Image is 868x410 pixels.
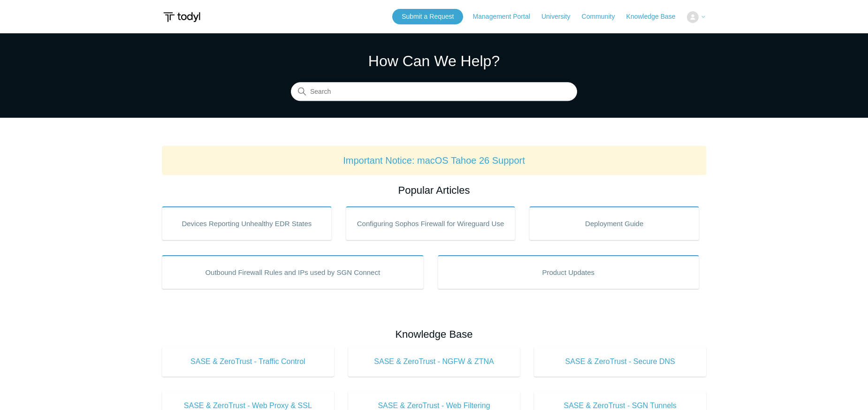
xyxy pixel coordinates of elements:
[626,12,685,22] a: Knowledge Base
[348,347,520,377] a: SASE & ZeroTrust - NGFW & ZTNA
[346,206,516,240] a: Configuring Sophos Firewall for Wireguard Use
[582,12,624,22] a: Community
[541,12,579,22] a: University
[162,347,334,377] a: SASE & ZeroTrust - Traffic Control
[438,255,700,289] a: Product Updates
[162,206,332,240] a: Devices Reporting Unhealthy EDR States
[176,356,320,367] span: SASE & ZeroTrust - Traffic Control
[162,8,202,26] img: Todyl Support Center Help Center home page
[162,326,706,342] h2: Knowledge Base
[162,182,706,198] h2: Popular Articles
[362,356,506,367] span: SASE & ZeroTrust - NGFW & ZTNA
[291,50,577,72] h1: How Can We Help?
[291,83,577,101] input: Search
[529,206,699,240] a: Deployment Guide
[534,347,706,377] a: SASE & ZeroTrust - Secure DNS
[162,255,424,289] a: Outbound Firewall Rules and IPs used by SGN Connect
[548,356,692,367] span: SASE & ZeroTrust - Secure DNS
[392,9,463,24] a: Submit a Request
[473,12,540,22] a: Management Portal
[343,155,525,166] a: Important Notice: macOS Tahoe 26 Support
